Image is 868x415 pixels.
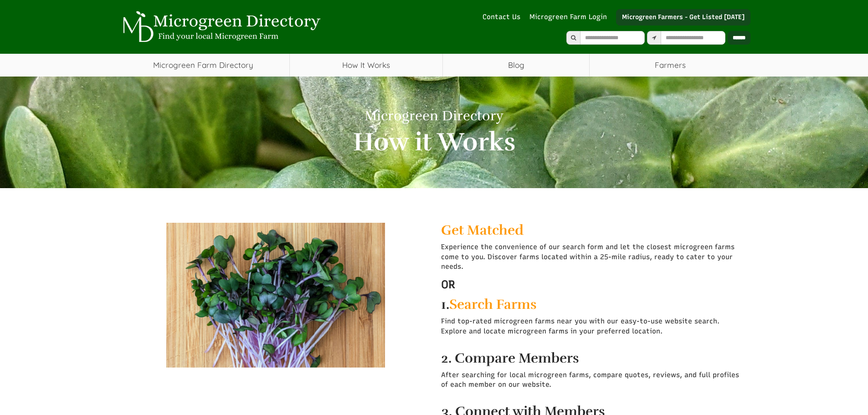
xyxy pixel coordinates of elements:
span: Farmers [590,54,750,77]
img: db5fd87d105f0e1ae5d00f7173c24f0fd82c2260.jpg [166,223,385,368]
h2: How it Works [124,128,744,156]
a: Blog [443,54,589,77]
p: After searching for local microgreen farms, compare quotes, reviews, and full profiles of each me... [441,370,744,390]
a: Search Farms [449,296,537,313]
h1: Microgreen Directory [124,108,744,123]
img: Microgreen Directory [118,11,323,43]
a: Get Matched [441,222,524,239]
strong: 1. [441,296,449,313]
a: How It Works [290,54,442,77]
a: Microgreen Farm Login [529,12,611,22]
p: Find top-rated microgreen farms near you with our easy-to-use website search. Explore and locate ... [441,317,744,336]
strong: OR [441,277,455,291]
strong: 2. Compare Members [441,350,579,367]
a: Microgreen Farm Directory [118,54,289,77]
p: Experience the convenience of our search form and let the closest microgreen farms come to you. D... [441,242,744,272]
a: Contact Us [478,12,525,22]
a: Microgreen Farmers - Get Listed [DATE] [616,9,750,26]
